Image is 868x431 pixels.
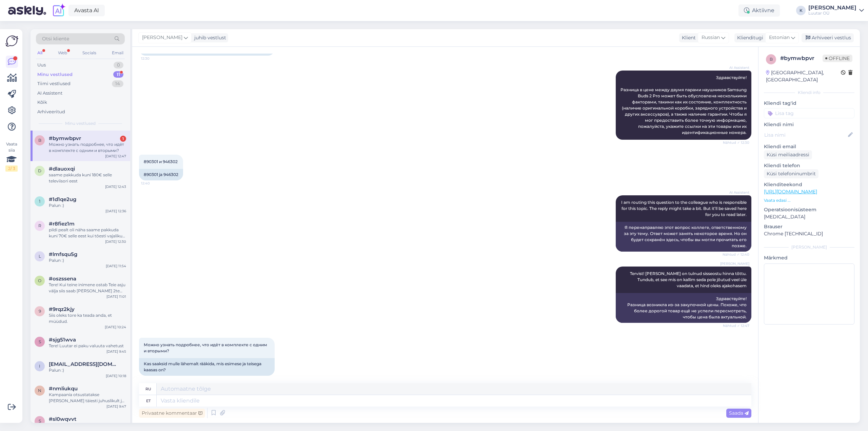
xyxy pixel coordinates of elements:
[724,65,749,70] span: AI Assistent
[192,34,226,41] div: juhib vestlust
[81,48,98,57] div: Socials
[49,422,126,428] div: saame pakkuda kuni 70€
[68,5,105,16] a: Avasta AI
[39,339,41,344] span: s
[42,35,69,42] span: Otsi kliente
[39,254,41,259] span: l
[49,343,126,349] div: Tere! Luutar ei paku valuuta vahetust
[5,165,18,172] div: 2 / 3
[766,69,841,83] div: [GEOGRAPHIC_DATA], [GEOGRAPHIC_DATA]
[106,404,126,409] div: [DATE] 9:47
[141,181,166,186] span: 12:40
[38,168,41,173] span: d
[49,141,126,154] div: Можно узнать подробнее, что идёт в комплекте с одним и вторыми?
[49,312,126,325] div: Siis oleks tore ka teada anda, et müüdud.
[49,257,126,263] div: Palun :)
[764,230,854,237] p: Chrome [TECHNICAL_ID]
[729,410,749,416] span: Saada
[621,200,748,217] span: I am routing this question to the colleague who is responsible for this topic. The reply might ta...
[106,373,126,378] div: [DATE] 10:18
[49,196,76,202] span: #1d1qe2ug
[724,190,749,195] span: AI Assistent
[49,367,126,373] div: Palun :)
[114,62,123,68] div: 0
[764,143,854,150] p: Kliendi email
[105,184,126,189] div: [DATE] 12:43
[105,154,126,159] div: [DATE] 12:47
[764,223,854,230] p: Brauser
[764,181,854,188] p: Klienditeekond
[141,56,166,61] span: 12:30
[106,263,126,269] div: [DATE] 11:54
[764,121,854,128] p: Kliendi nimi
[49,282,126,294] div: Tere! Kui teine inimene ostab Teie asju välja siis saab [PERSON_NAME] 2te moodi: 1. Tal on leping...
[65,120,96,126] span: Minu vestlused
[36,48,44,57] div: All
[780,54,823,62] div: # bymwbpvr
[764,169,818,178] div: Küsi telefoninumbrit
[734,34,763,41] div: Klienditugi
[105,209,126,214] div: [DATE] 12:36
[39,309,41,314] span: 9
[49,361,119,367] span: Iriina570@gmail.com
[106,294,126,299] div: [DATE] 11:01
[144,159,178,164] span: 890301 и 946302
[808,11,856,16] div: Luutar OÜ
[144,342,268,353] span: Можно узнать подробнее, что идёт в комплекте с одним и вторыми?
[139,169,183,180] div: 890301 ja 946302
[142,34,182,41] span: [PERSON_NAME]
[764,162,854,169] p: Kliendi telefon
[5,35,18,47] img: Askly Logo
[120,136,126,142] div: 1
[38,278,41,283] span: o
[764,90,854,96] div: Kliendi info
[105,325,126,330] div: [DATE] 10:24
[52,3,66,18] img: explore-ai
[808,5,864,16] a: [PERSON_NAME]Luutar OÜ
[764,206,854,213] p: Operatsioonisüsteem
[823,55,852,62] span: Offline
[49,386,78,392] span: #nmliukqu
[49,227,126,239] div: pildi pealt oli näha saame pakkuda kuni 70€ selle eest kui tõesti vajalikud paberid on kaasas
[630,271,748,288] span: Tervist! [PERSON_NAME] on tulnud sisseostu hinna tõttu. Tundub, et see mis on kallim seda pole jõ...
[38,223,41,228] span: r
[37,80,71,87] div: Tiimi vestlused
[112,80,123,87] div: 14
[139,358,275,376] div: Kas saaksid mulle lähemalt rääkida, mis esimese ja teisega kaasas on?
[37,71,73,78] div: Minu vestlused
[141,376,166,381] span: 13:16
[723,140,749,145] span: Nähtud ✓ 12:30
[764,108,854,118] input: Lisa tag
[145,383,151,395] div: ru
[770,57,773,62] span: b
[49,202,126,209] div: Palun :)
[764,131,847,139] input: Lisa nimi
[113,71,123,78] div: 11
[616,293,751,323] div: Здравствуйте! Разница возникла из-за закупочной цены. Похоже, что более дорогой товар ещё не успе...
[796,6,806,15] div: K
[764,213,854,220] p: [MEDICAL_DATA]
[764,150,812,159] div: Küsi meiliaadressi
[57,48,68,57] div: Web
[702,34,720,41] span: Russian
[764,254,854,261] p: Märkmed
[808,5,856,11] div: [PERSON_NAME]
[49,337,76,343] span: #sjg51wva
[49,221,75,227] span: #r8fiez1m
[37,109,65,115] div: Arhiveeritud
[49,416,76,422] span: #sl0wqvvt
[38,138,41,143] span: b
[679,34,696,41] div: Klient
[139,409,205,418] div: Privaatne kommentaar
[37,62,46,68] div: Uus
[49,135,81,141] span: #bymwbpvr
[723,252,749,257] span: Nähtud ✓ 12:40
[49,306,75,312] span: #9rqz2kjy
[764,197,854,203] p: Vaata edasi ...
[106,349,126,354] div: [DATE] 9:45
[111,48,125,57] div: Email
[49,172,126,184] div: saame pakkuda kuni 180€ selle televiisori eest
[764,244,854,250] div: [PERSON_NAME]
[49,392,126,404] div: Kampaania otsustatakse [PERSON_NAME] täiesti juhuslikult ja kuupäeva ei planeerita. See otsus, et...
[764,189,817,195] a: [URL][DOMAIN_NAME]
